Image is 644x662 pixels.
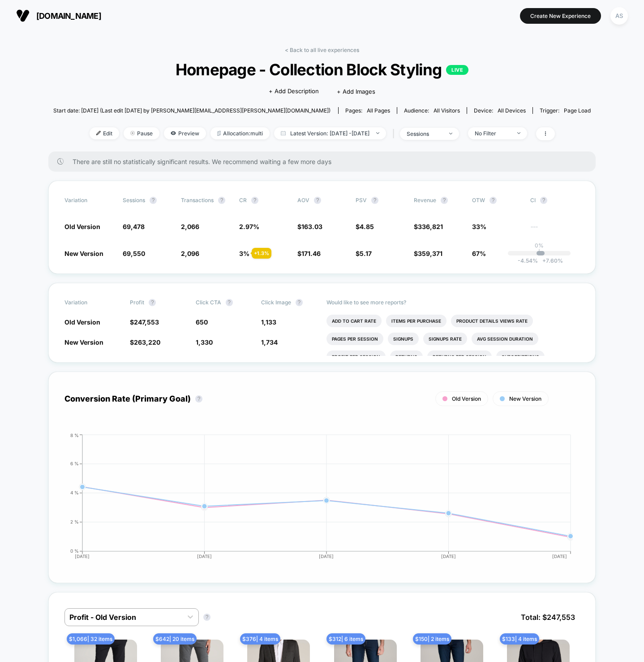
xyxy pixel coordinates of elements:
div: Pages: [345,107,390,114]
span: AOV [297,197,309,203]
div: CONVERSION_RATE [56,433,571,567]
span: 1,330 [196,338,213,346]
img: end [449,133,452,134]
span: $ 312 | 6 items [326,633,365,645]
tspan: [DATE] [441,554,456,559]
span: 7.60 % [538,257,563,264]
tspan: 2 % [70,519,79,524]
button: ? [195,395,202,402]
span: 359,371 [418,250,442,257]
span: Profit [130,299,144,306]
li: Returns Per Session [427,350,492,363]
span: all pages [367,107,390,114]
li: Returns [390,350,423,363]
div: + 1.3 % [252,248,271,259]
button: ? [218,197,225,204]
button: ? [489,197,497,204]
span: Variation [64,299,114,306]
button: ? [226,299,233,306]
span: [DOMAIN_NAME] [36,11,101,21]
span: New Version [509,395,541,402]
img: end [376,132,379,134]
button: AS [608,7,631,25]
span: Transactions [181,197,214,203]
button: ? [314,197,321,204]
tspan: [DATE] [553,554,567,559]
button: ? [371,197,378,204]
button: ? [149,299,156,306]
span: $ [297,223,322,230]
button: Create New Experience [520,8,601,24]
span: Allocation: multi [210,127,270,139]
img: end [517,132,520,134]
span: | [391,127,400,140]
span: Page Load [564,107,591,114]
span: 33% [472,223,486,230]
span: all devices [498,107,526,114]
span: $ 1,066 | 32 items [67,633,115,645]
span: $ 150 | 2 items [413,633,451,645]
button: ? [441,197,448,204]
span: $ [414,223,443,230]
li: Profit Per Session [326,350,386,363]
span: 650 [196,318,208,326]
span: $ 642 | 20 items [153,633,197,645]
span: 69,550 [123,250,145,257]
span: Edit [90,127,119,139]
span: 2.97 % [239,223,259,230]
div: AS [610,7,628,25]
span: $ [297,250,321,257]
button: ? [203,614,210,621]
span: $ [414,250,442,257]
span: 67% [472,250,486,257]
span: $ [130,318,159,326]
p: LIVE [446,65,468,75]
button: ? [296,299,303,306]
img: rebalance [217,131,221,136]
p: | [538,249,540,255]
tspan: [DATE] [75,554,90,559]
li: Subscriptions [496,350,545,363]
div: sessions [407,130,442,137]
tspan: 6 % [70,461,79,466]
a: < Back to all live experiences [285,47,359,53]
span: Old Version [452,395,481,402]
tspan: [DATE] [319,554,334,559]
button: ? [540,197,547,204]
p: 0% [535,242,544,249]
span: OTW [472,197,521,204]
span: CI [530,197,580,204]
span: Device: [467,107,532,114]
button: ? [251,197,258,204]
span: 171.46 [301,250,321,257]
tspan: 8 % [70,432,79,437]
span: -4.54 % [518,257,538,264]
img: Visually logo [16,9,30,22]
li: Add To Cart Rate [326,315,382,327]
button: ? [150,197,157,204]
li: Product Details Views Rate [451,315,533,327]
span: Click Image [261,299,291,306]
span: New Version [64,250,103,257]
img: edit [96,131,101,135]
span: All Visitors [434,107,460,114]
span: Old Version [64,223,100,230]
span: New Version [64,338,103,346]
span: Click CTA [196,299,221,306]
span: 163.03 [301,223,322,230]
span: Total: $ 247,553 [516,608,580,626]
span: Pause [124,127,159,139]
span: --- [530,224,580,231]
span: 1,133 [261,318,276,326]
span: There are still no statistically significant results. We recommend waiting a few more days [73,158,578,165]
span: + [542,257,546,264]
span: 263,220 [134,338,160,346]
div: Audience: [404,107,460,114]
span: $ [356,250,372,257]
span: 69,478 [123,223,145,230]
span: PSV [356,197,367,203]
span: Old Version [64,318,100,326]
li: Signups [388,333,419,345]
button: [DOMAIN_NAME] [13,9,104,23]
img: calendar [281,131,286,135]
